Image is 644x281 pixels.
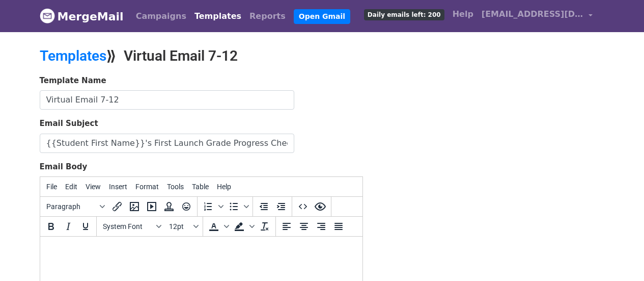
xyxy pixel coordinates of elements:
button: Insert template [160,198,178,215]
a: Templates [190,6,245,27]
button: Bold [42,218,60,235]
span: Edit [65,183,77,191]
span: [EMAIL_ADDRESS][DOMAIN_NAME] [482,8,583,20]
button: Italic [60,218,77,235]
a: Reports [245,6,290,27]
button: Insert/edit media [143,198,160,215]
button: Insert/edit image [126,198,143,215]
span: System Font [103,222,153,231]
button: Align right [313,218,330,235]
div: Text color [205,218,231,235]
h2: ⟫ Virtual Email 7-12 [40,47,411,65]
div: Background color [231,218,256,235]
button: Clear formatting [256,218,273,235]
label: Template Name [40,75,106,87]
a: [EMAIL_ADDRESS][DOMAIN_NAME] [478,4,597,28]
button: Align left [278,218,295,235]
button: Blocks [42,198,108,215]
span: Tools [167,183,184,191]
a: Open Gmail [294,9,350,24]
a: MergeMail [40,6,124,27]
a: Campaigns [132,6,190,27]
button: Fonts [99,218,165,235]
span: Daily emails left: 200 [364,9,444,20]
div: Bullet list [225,198,250,215]
div: Numbered list [200,198,225,215]
label: Email Body [40,161,88,173]
span: View [86,183,101,191]
button: Increase indent [272,198,290,215]
button: Justify [330,218,347,235]
span: Help [217,183,231,191]
a: Daily emails left: 200 [360,4,449,24]
button: Source code [294,198,312,215]
span: File [46,183,57,191]
button: Insert/edit link [108,198,126,215]
span: Table [192,183,209,191]
span: Format [135,183,159,191]
button: Font sizes [165,218,201,235]
button: Preview [312,198,329,215]
label: Email Subject [40,118,98,130]
button: Emoticons [178,198,195,215]
a: Templates [40,47,106,64]
button: Underline [77,218,94,235]
a: Help [449,4,478,24]
img: MergeMail logo [40,8,55,23]
span: Paragraph [46,202,96,211]
button: Align center [295,218,313,235]
span: 12pt [169,222,191,231]
button: Decrease indent [255,198,272,215]
span: Insert [109,183,127,191]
